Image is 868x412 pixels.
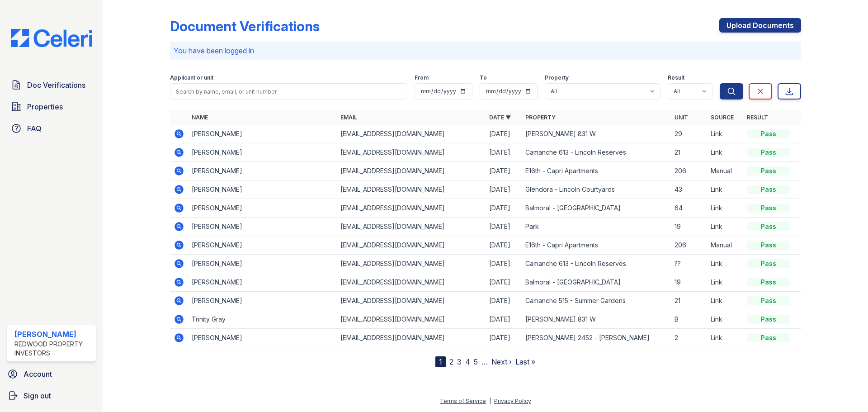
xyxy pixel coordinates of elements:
[188,143,337,162] td: [PERSON_NAME]
[465,357,470,366] a: 4
[522,218,670,236] td: Park
[337,180,486,199] td: [EMAIL_ADDRESS][DOMAIN_NAME]
[486,329,522,347] td: [DATE]
[337,236,486,255] td: [EMAIL_ADDRESS][DOMAIN_NAME]
[337,292,486,310] td: [EMAIL_ADDRESS][DOMAIN_NAME]
[337,273,486,292] td: [EMAIL_ADDRESS][DOMAIN_NAME]
[188,329,337,347] td: [PERSON_NAME]
[707,218,743,236] td: Link
[671,292,707,310] td: 21
[515,357,535,366] a: Last »
[170,74,213,81] label: Applicant or unit
[671,255,707,273] td: ??
[747,129,790,138] div: Pass
[415,74,429,81] label: From
[486,236,522,255] td: [DATE]
[707,162,743,180] td: Manual
[522,310,670,329] td: [PERSON_NAME] 831 W.
[486,255,522,273] td: [DATE]
[489,114,511,121] a: Date ▼
[711,114,734,121] a: Source
[486,125,522,143] td: [DATE]
[27,101,63,112] span: Properties
[522,125,670,143] td: [PERSON_NAME] 831 W.
[491,357,512,366] a: Next ›
[192,114,208,121] a: Name
[747,204,790,213] div: Pass
[522,292,670,310] td: Camanche 515 - Summer Gardens
[188,255,337,273] td: [PERSON_NAME]
[337,329,486,347] td: [EMAIL_ADDRESS][DOMAIN_NAME]
[188,310,337,329] td: Trinity Gray
[4,365,99,383] a: Account
[486,180,522,199] td: [DATE]
[188,162,337,180] td: [PERSON_NAME]
[747,259,790,268] div: Pass
[486,199,522,218] td: [DATE]
[747,148,790,157] div: Pass
[27,80,85,90] span: Doc Verifications
[340,114,357,121] a: Email
[671,218,707,236] td: 19
[486,273,522,292] td: [DATE]
[522,329,670,347] td: [PERSON_NAME] 2452 - [PERSON_NAME]
[522,273,670,292] td: Balmoral - [GEOGRAPHIC_DATA]
[707,143,743,162] td: Link
[671,273,707,292] td: 19
[522,143,670,162] td: Camanche 613 - Lincoln Reserves
[7,98,96,116] a: Properties
[671,236,707,255] td: 206
[522,199,670,218] td: Balmoral - [GEOGRAPHIC_DATA]
[188,218,337,236] td: [PERSON_NAME]
[481,356,488,367] span: …
[522,255,670,273] td: Camanche 613 - Lincoln Reserves
[522,180,670,199] td: Glendora - Lincoln Courtyards
[337,255,486,273] td: [EMAIL_ADDRESS][DOMAIN_NAME]
[486,143,522,162] td: [DATE]
[747,114,768,121] a: Result
[671,125,707,143] td: 29
[525,114,556,121] a: Property
[337,125,486,143] td: [EMAIL_ADDRESS][DOMAIN_NAME]
[337,218,486,236] td: [EMAIL_ADDRESS][DOMAIN_NAME]
[188,199,337,218] td: [PERSON_NAME]
[747,278,790,287] div: Pass
[170,18,320,34] div: Document Verifications
[671,162,707,180] td: 206
[747,315,790,324] div: Pass
[174,45,797,56] p: You have been logged in
[188,125,337,143] td: [PERSON_NAME]
[480,74,487,81] label: To
[707,292,743,310] td: Link
[486,218,522,236] td: [DATE]
[671,199,707,218] td: 64
[675,114,688,121] a: Unit
[671,310,707,329] td: B
[337,162,486,180] td: [EMAIL_ADDRESS][DOMAIN_NAME]
[545,74,569,81] label: Property
[337,143,486,162] td: [EMAIL_ADDRESS][DOMAIN_NAME]
[707,310,743,329] td: Link
[747,296,790,305] div: Pass
[522,236,670,255] td: E16th - Capri Apartments
[14,329,92,340] div: [PERSON_NAME]
[707,199,743,218] td: Link
[188,273,337,292] td: [PERSON_NAME]
[188,292,337,310] td: [PERSON_NAME]
[474,357,478,366] a: 5
[747,222,790,231] div: Pass
[747,241,790,250] div: Pass
[707,236,743,255] td: Manual
[747,166,790,175] div: Pass
[522,162,670,180] td: E16th - Capri Apartments
[188,180,337,199] td: [PERSON_NAME]
[707,125,743,143] td: Link
[707,273,743,292] td: Link
[486,310,522,329] td: [DATE]
[449,357,453,366] a: 2
[671,143,707,162] td: 21
[170,83,407,99] input: Search by name, email, or unit number
[4,387,99,405] button: Sign out
[486,162,522,180] td: [DATE]
[719,18,801,33] a: Upload Documents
